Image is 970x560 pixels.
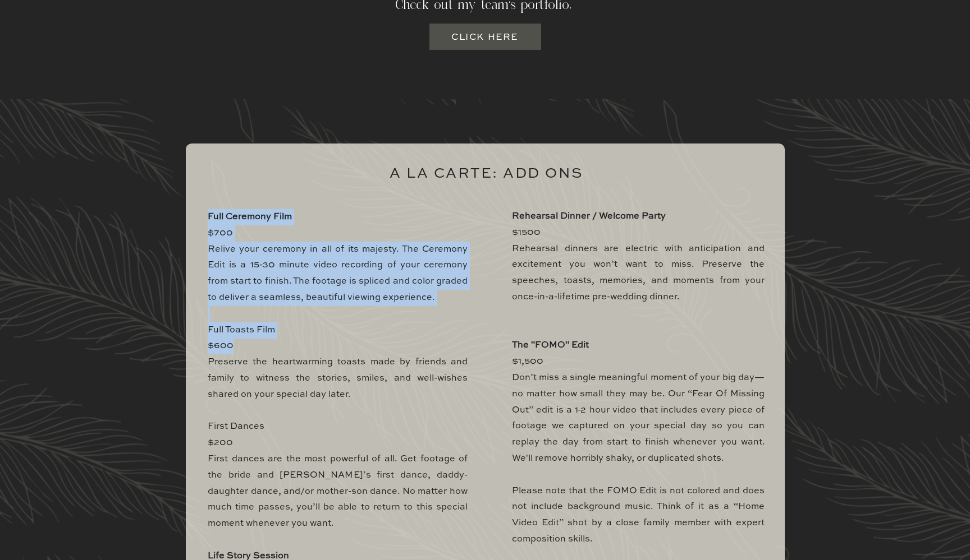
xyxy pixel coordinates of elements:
[208,212,292,221] b: Full Ceremony Film
[451,30,520,44] a: Click here
[301,163,672,179] h2: a la carte: add ons
[512,212,666,221] b: Rehearsal Dinner / Welcome Party
[512,341,589,350] b: The "FOMO" Edit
